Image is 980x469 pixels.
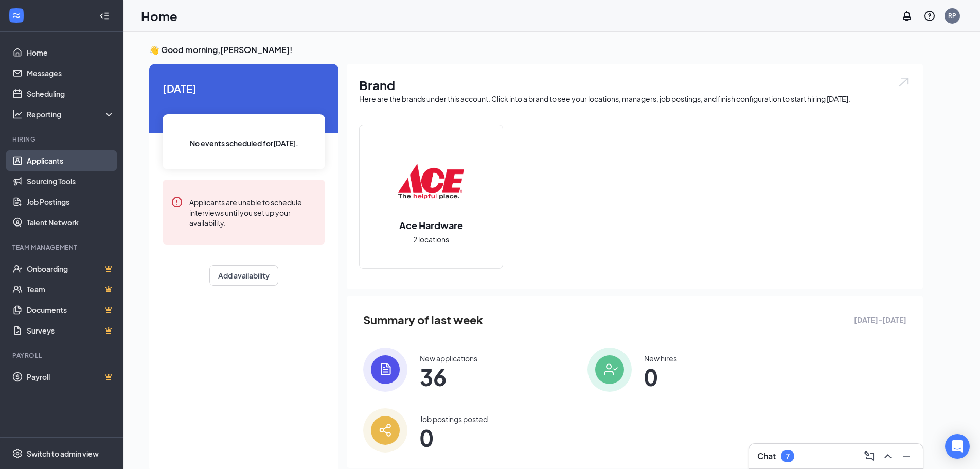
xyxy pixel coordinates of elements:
[644,353,677,363] div: New hires
[863,450,876,462] svg: ComposeMessage
[363,408,407,453] img: icon
[163,80,325,96] span: [DATE]
[363,348,407,392] img: icon
[12,351,113,360] div: Payroll
[644,368,677,386] span: 0
[587,348,632,392] img: icon
[359,94,911,104] div: Here are the brands under this account. Click into a brand to see your locations, managers, job p...
[189,196,317,228] div: Applicants are unable to schedule interviews until you set up your availability.
[27,42,115,63] a: Home
[413,234,449,245] span: 2 locations
[948,11,956,20] div: RP
[420,414,488,424] div: Job postings posted
[861,448,878,464] button: ComposeMessage
[27,448,99,459] div: Switch to admin view
[12,243,113,252] div: Team Management
[149,44,923,56] h3: 👋 Good morning, [PERSON_NAME] !
[882,450,894,462] svg: ChevronUp
[363,311,483,329] span: Summary of last week
[12,448,23,459] svg: Settings
[27,320,115,341] a: SurveysCrown
[854,314,906,325] span: [DATE] - [DATE]
[27,63,115,83] a: Messages
[27,192,115,212] a: Job Postings
[190,137,298,149] span: No events scheduled for [DATE] .
[757,450,776,462] h3: Chat
[27,367,115,387] a: PayrollCrown
[209,265,278,286] button: Add availability
[923,10,936,22] svg: QuestionInfo
[420,428,488,447] span: 0
[901,10,913,22] svg: Notifications
[420,368,477,386] span: 36
[27,258,115,279] a: OnboardingCrown
[880,448,896,464] button: ChevronUp
[398,149,464,215] img: Ace Hardware
[27,171,115,192] a: Sourcing Tools
[27,83,115,104] a: Scheduling
[898,448,915,464] button: Minimize
[359,76,911,94] h1: Brand
[141,7,177,25] h1: Home
[27,279,115,300] a: TeamCrown
[171,196,183,209] svg: Error
[12,135,113,144] div: Hiring
[389,219,473,232] h2: Ace Hardware
[12,109,23,119] svg: Analysis
[27,150,115,171] a: Applicants
[897,76,911,88] img: open.6027fd2a22e1237b5b06.svg
[900,450,913,462] svg: Minimize
[420,353,477,363] div: New applications
[99,11,110,21] svg: Collapse
[27,212,115,233] a: Talent Network
[945,434,970,459] div: Open Intercom Messenger
[11,10,22,21] svg: WorkstreamLogo
[786,452,790,461] div: 7
[27,300,115,320] a: DocumentsCrown
[27,109,115,119] div: Reporting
